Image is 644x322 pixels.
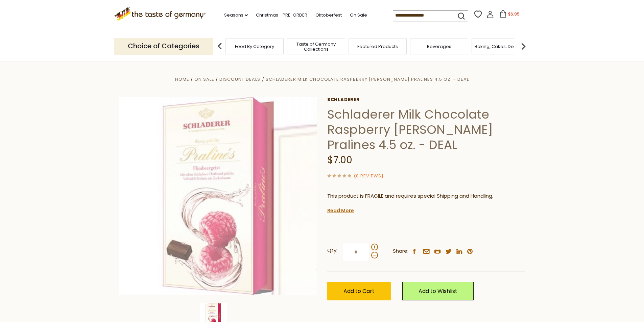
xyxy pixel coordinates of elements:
a: Discount Deals [219,76,260,82]
button: Add to Cart [327,282,391,300]
p: Choice of Categories [114,38,213,54]
span: Share: [393,247,408,255]
a: Food By Category [235,44,274,49]
h1: Schladerer Milk Chocolate Raspberry [PERSON_NAME] Pralines 4.5 oz. - DEAL [327,107,525,152]
a: Add to Wishlist [402,282,474,300]
a: Taste of Germany Collections [289,42,343,52]
a: Christmas - PRE-ORDER [256,11,307,19]
a: On Sale [194,76,214,82]
a: Featured Products [357,44,398,49]
button: $6.95 [495,10,524,20]
a: Schladerer [327,97,525,102]
span: Add to Cart [343,287,375,295]
a: 0 Reviews [356,173,381,180]
a: Seasons [224,11,248,19]
a: Home [175,76,189,82]
img: Schladerer Milk Chocolate Raspberry Pralines [119,97,317,295]
p: This product is FRAGILE and requires special Shipping and Handling. [327,192,525,200]
span: $6.95 [508,11,520,17]
img: next arrow [517,40,530,53]
span: ( ) [354,173,383,179]
a: Oktoberfest [315,11,342,19]
a: Schladerer Milk Chocolate Raspberry [PERSON_NAME] Pralines 4.5 oz. - DEAL [266,76,469,82]
a: Read More [327,207,354,214]
input: Qty: [342,243,370,261]
li: We will ship this product in heat-protective, cushioned packaging and ice during warm weather mon... [334,205,525,214]
img: previous arrow [213,40,226,53]
span: $7.00 [327,153,352,167]
a: Beverages [427,44,451,49]
a: On Sale [350,11,367,19]
strong: Qty: [327,246,337,255]
a: Baking, Cakes, Desserts [475,44,527,49]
